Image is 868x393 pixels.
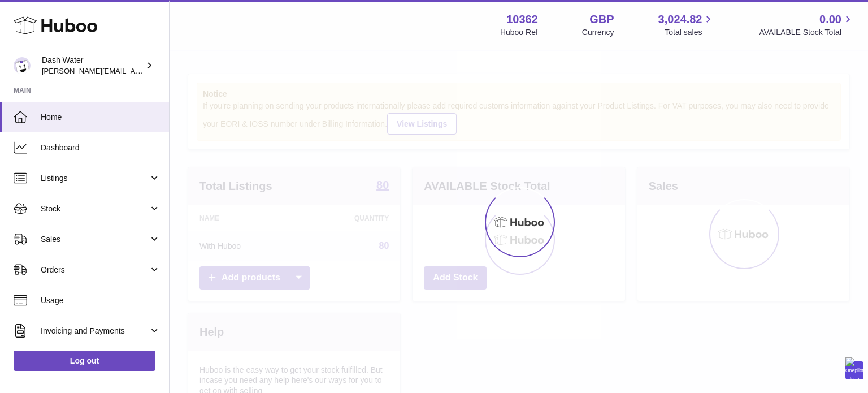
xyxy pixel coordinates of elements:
[41,204,149,214] span: Stock
[589,12,614,27] strong: GBP
[658,12,702,27] span: 3,024.82
[41,142,160,153] span: Dashboard
[500,27,538,38] div: Huboo Ref
[582,27,614,38] div: Currency
[665,27,715,38] span: Total sales
[41,173,149,184] span: Listings
[759,27,854,38] span: AVAILABLE Stock Total
[41,234,149,245] span: Sales
[41,326,149,336] span: Invoicing and Payments
[42,66,227,75] span: [PERSON_NAME][EMAIL_ADDRESS][DOMAIN_NAME]
[41,295,160,306] span: Usage
[819,12,841,27] span: 0.00
[759,12,854,38] a: 0.00 AVAILABLE Stock Total
[41,112,160,123] span: Home
[14,57,31,74] img: james@dash-water.com
[658,12,715,38] a: 3,024.82 Total sales
[14,351,155,371] a: Log out
[41,265,149,275] span: Orders
[42,55,144,76] div: Dash Water
[506,12,538,27] strong: 10362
